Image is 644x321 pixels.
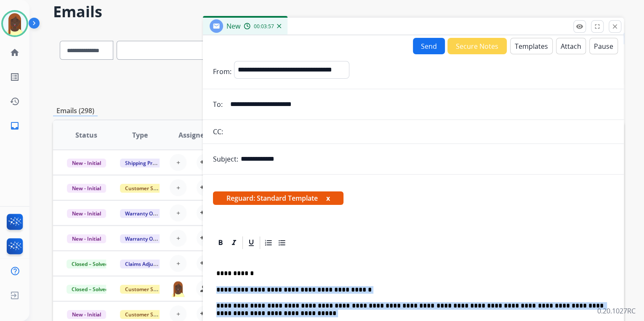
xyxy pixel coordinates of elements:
button: + [170,230,186,247]
p: 0.20.1027RC [597,306,636,316]
button: x [326,193,330,203]
p: From: [213,66,232,77]
mat-icon: history [10,96,20,106]
mat-icon: inbox [10,121,20,131]
span: New - Initial [67,310,106,319]
span: + [176,258,180,268]
button: + [170,179,186,196]
span: + [176,208,180,218]
img: avatar [3,12,27,35]
span: + [176,183,180,193]
span: Status [75,130,97,140]
span: New - Initial [67,209,106,218]
p: Subject: [213,154,238,164]
span: + [176,157,180,167]
mat-icon: close [611,23,619,30]
button: + [170,154,186,171]
mat-icon: remove_red_eye [576,23,583,30]
p: Emails (298) [53,106,98,116]
mat-icon: person_add [200,233,210,243]
span: New - Initial [67,234,106,243]
mat-icon: person_add [200,258,210,268]
span: Closed – Solved [67,260,113,268]
button: Secure Notes [447,38,507,54]
span: New [226,21,240,31]
span: Type [132,130,148,140]
span: Shipping Protection [120,159,178,167]
span: Customer Support [120,310,175,319]
button: + [170,204,186,221]
span: Warranty Ops [120,234,163,243]
span: Closed – Solved [67,285,113,294]
mat-icon: fullscreen [593,23,601,30]
span: Customer Support [120,285,175,294]
mat-icon: person_add [200,208,210,218]
div: Bold [214,236,227,249]
button: Templates [510,38,553,54]
button: Attach [556,38,586,54]
span: New - Initial [67,184,106,193]
span: 00:03:57 [254,23,274,30]
button: Pause [589,38,618,54]
div: Underline [245,236,258,249]
mat-icon: person_remove [200,284,210,294]
span: New - Initial [67,159,106,167]
button: + [170,255,186,272]
span: Claims Adjudication [120,260,178,268]
span: Assignee [178,130,208,140]
h2: Emails [53,3,624,20]
img: agent-avatar [170,280,186,297]
span: Reguard: Standard Template [213,191,343,205]
div: Italic [228,236,240,249]
mat-icon: person_add [200,309,210,319]
div: Bullet List [276,236,288,249]
p: CC: [213,127,223,137]
mat-icon: home [10,48,20,58]
p: To: [213,99,223,109]
span: Customer Support [120,184,175,193]
mat-icon: list_alt [10,72,20,82]
mat-icon: person_add [200,157,210,167]
span: Warranty Ops [120,209,163,218]
div: Ordered List [262,236,275,249]
span: + [176,233,180,243]
mat-icon: person_add [200,183,210,193]
button: Send [413,38,445,54]
span: + [176,309,180,319]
